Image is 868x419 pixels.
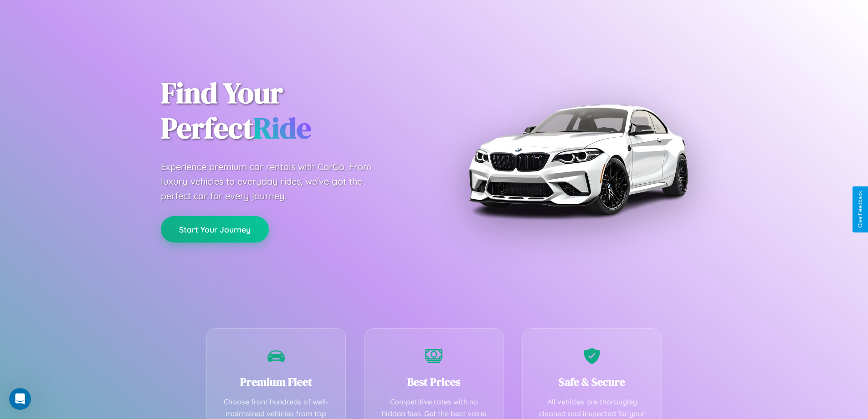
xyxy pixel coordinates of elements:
p: Experience premium car rentals with CarGo. From luxury vehicles to everyday rides, we've got the ... [161,160,389,203]
h3: Best Prices [378,374,490,389]
button: Start Your Journey [161,216,269,243]
h1: Find Your Perfect [161,76,421,146]
div: Give Feedback [857,191,863,228]
h3: Safe & Secure [536,374,648,389]
h3: Premium Fleet [221,374,332,389]
iframe: Intercom live chat [9,388,31,410]
img: Premium BMW car rental vehicle [464,46,692,274]
span: Ride [253,108,311,148]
